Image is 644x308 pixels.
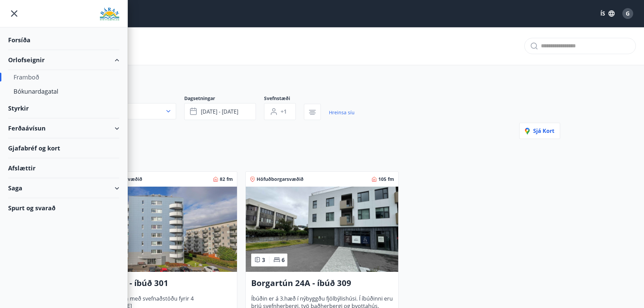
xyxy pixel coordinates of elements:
[626,10,630,17] span: G
[8,158,119,178] div: Afslættir
[8,50,119,70] div: Orlofseignir
[100,7,119,21] img: union_logo
[14,70,114,84] div: Framboð
[8,178,119,198] div: Saga
[597,7,618,20] button: ÍS
[201,108,238,115] span: [DATE] - [DATE]
[519,123,560,139] button: Sjá kort
[246,187,398,272] img: Paella dish
[8,198,119,218] div: Spurt og svarað
[8,118,119,138] div: Ferðaávísun
[257,176,304,183] span: Höfuðborgarsvæðið
[282,256,285,264] span: 6
[184,95,264,103] span: Dagsetningar
[90,277,232,289] h3: Sóltún 28 - íbúð 301
[251,277,393,289] h3: Borgartún 24A - íbúð 309
[329,105,355,120] a: Hreinsa síu
[525,127,554,135] span: Sjá kort
[281,108,287,115] span: +1
[84,95,184,103] span: Svæði
[8,7,20,20] button: menu
[264,103,296,120] button: +1
[8,98,119,118] div: Styrkir
[262,256,265,264] span: 3
[378,176,394,183] span: 105 fm
[264,95,304,103] span: Svefnstæði
[85,187,237,272] img: Paella dish
[8,138,119,158] div: Gjafabréf og kort
[184,103,256,120] button: [DATE] - [DATE]
[220,176,233,183] span: 82 fm
[8,30,119,50] div: Forsíða
[14,84,114,98] div: Bókunardagatal
[620,5,636,22] button: G
[84,103,176,119] button: Allt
